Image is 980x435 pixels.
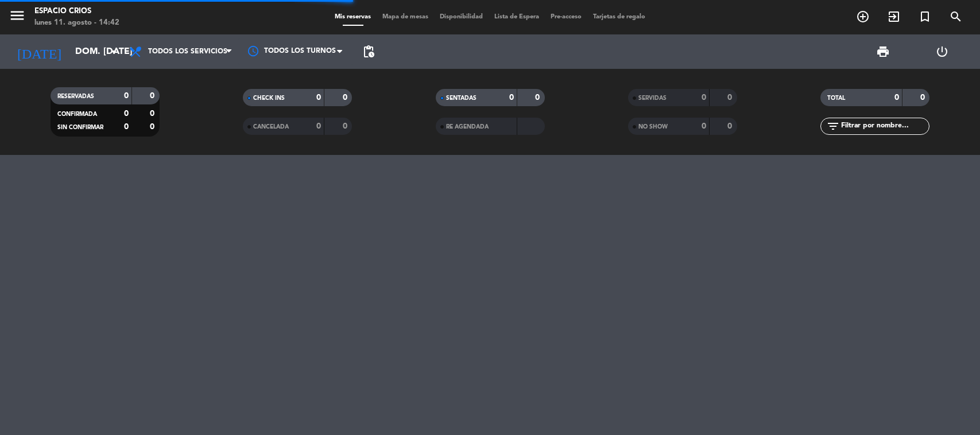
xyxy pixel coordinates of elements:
span: Disponibilidad [434,14,489,20]
span: CONFIRMADA [57,111,97,117]
strong: 0 [727,122,734,130]
span: SIN CONFIRMAR [57,125,103,130]
span: SENTADAS [446,95,477,101]
strong: 0 [702,122,706,130]
i: power_settings_new [935,45,949,59]
strong: 0 [509,94,514,102]
span: Todos los servicios [148,48,227,56]
strong: 0 [920,94,927,102]
i: search [949,10,963,24]
strong: 0 [343,94,350,102]
span: pending_actions [362,45,375,59]
strong: 0 [124,110,129,118]
strong: 0 [727,94,734,102]
div: lunes 11. agosto - 14:42 [34,17,119,29]
strong: 0 [316,94,321,102]
div: Espacio Crios [34,6,119,17]
span: RESERVADAS [57,94,94,99]
i: exit_to_app [887,10,901,24]
strong: 0 [316,122,321,130]
strong: 0 [124,123,129,131]
strong: 0 [150,92,157,100]
input: Filtrar por nombre... [840,120,929,133]
strong: 0 [535,94,542,102]
strong: 0 [150,123,157,131]
span: NO SHOW [638,124,668,130]
i: [DATE] [9,39,69,64]
button: menu [9,7,26,28]
strong: 0 [150,110,157,118]
span: Pre-acceso [545,14,587,20]
span: CHECK INS [253,95,285,101]
span: RE AGENDADA [446,124,489,130]
span: Lista de Espera [489,14,545,20]
span: CANCELADA [253,124,289,130]
div: LOG OUT [912,34,971,69]
i: turned_in_not [918,10,932,24]
strong: 0 [343,122,350,130]
span: TOTAL [827,95,845,101]
span: Mapa de mesas [377,14,434,20]
span: Mis reservas [329,14,377,20]
i: add_circle_outline [856,10,870,24]
strong: 0 [894,94,899,102]
span: Tarjetas de regalo [587,14,651,20]
strong: 0 [702,94,706,102]
span: print [876,45,890,59]
i: filter_list [826,119,840,133]
i: arrow_drop_down [107,45,121,59]
strong: 0 [124,92,129,100]
span: SERVIDAS [638,95,667,101]
i: menu [9,7,26,24]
